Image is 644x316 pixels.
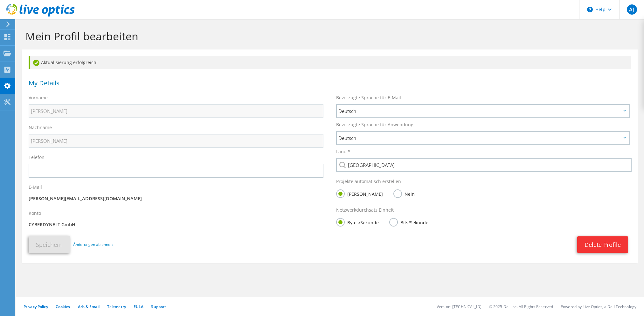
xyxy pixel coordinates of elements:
li: Version: [TECHNICAL_ID] [437,304,481,309]
span: Deutsch [338,134,621,142]
label: Bevorzugte Sprache für E-Mail [336,95,401,101]
button: Speichern [29,236,70,253]
a: Änderungen ablehnen [73,241,113,248]
label: E-Mail [29,184,42,190]
li: © 2025 Dell Inc. All Rights Reserved [489,304,553,309]
p: CYBERDYNE IT GmbH [29,221,323,228]
label: Bits/Sekunde [389,218,428,226]
a: Ads & Email [78,304,100,309]
div: Aktualisierung erfolgreich! [29,56,631,69]
a: Privacy Policy [24,304,48,309]
a: Delete Profile [577,236,628,253]
label: Netzwerkdurchsatz Einheit [336,207,394,213]
p: [PERSON_NAME][EMAIL_ADDRESS][DOMAIN_NAME] [29,195,323,202]
h1: Mein Profil bearbeiten [25,30,631,43]
label: Land * [336,148,350,155]
label: Telefon [29,154,45,161]
li: Powered by Live Optics, a Dell Technology [561,304,636,309]
label: Projekte automatisch erstellen [336,178,401,185]
a: Cookies [56,304,70,309]
a: Support [151,304,166,309]
label: Nein [393,189,415,197]
label: Konto [29,210,41,216]
h1: My Details [29,80,628,86]
label: Nachname [29,124,52,131]
svg: \n [587,7,593,12]
label: Vorname [29,95,48,101]
span: AJ [627,4,637,15]
span: Deutsch [338,107,621,115]
a: EULA [134,304,143,309]
label: Bytes/Sekunde [336,218,379,226]
a: Telemetry [107,304,126,309]
label: [PERSON_NAME] [336,189,383,197]
label: Bevorzugte Sprache für Anwendung [336,122,413,128]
